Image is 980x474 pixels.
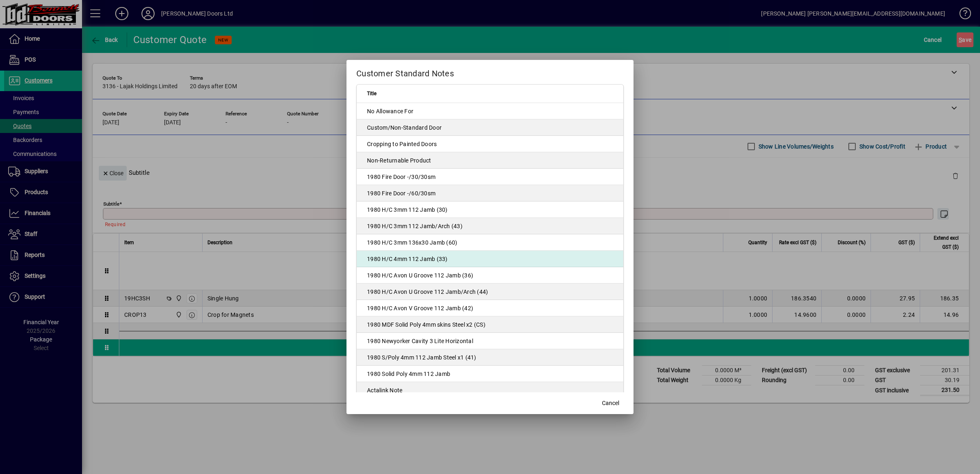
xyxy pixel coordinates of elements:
td: 1980 Fire Door -/60/30sm [357,185,623,202]
td: Cropping to Painted Doors [357,136,623,152]
td: 1980 H/C 3mm 112 Jamb/Arch (43) [357,218,623,234]
td: 1980 H/C Avon V Groove 112 Jamb (42) [357,300,623,316]
td: 1980 Solid Poly 4mm 112 Jamb [357,366,623,382]
button: Cancel [597,396,624,411]
td: Actalink Note [357,382,623,398]
td: 1980 H/C Avon U Groove 112 Jamb (36) [357,267,623,284]
td: 1980 H/C 3mm 136x30 Jamb (60) [357,234,623,251]
td: 1980 MDF Solid Poly 4mm skins Steel x2 (CS) [357,316,623,333]
h2: Customer Standard Notes [346,60,634,84]
td: 1980 Fire Door -/30/30sm [357,169,623,185]
td: Custom/Non-Standard Door [357,119,623,136]
td: Non-Returnable Product [357,152,623,169]
span: Title [367,89,376,98]
td: No Allowance For [357,103,623,119]
span: Cancel [602,399,619,408]
td: 1980 H/C 4mm 112 Jamb (33) [357,251,623,267]
td: 1980 S/Poly 4mm 112 Jamb Steel x1 (41) [357,349,623,366]
td: 1980 Newyorker Cavity 3 Lite Horizontal [357,333,623,349]
td: 1980 H/C 3mm 112 Jamb (30) [357,202,623,218]
td: 1980 H/C Avon U Groove 112 Jamb/Arch (44) [357,284,623,300]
